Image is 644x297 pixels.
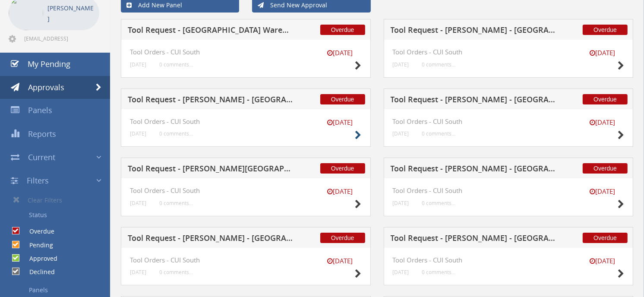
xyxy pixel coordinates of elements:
[422,130,456,137] small: 0 comments...
[159,61,193,68] small: 0 comments...
[130,256,362,264] h4: Tool Orders - CUI South
[128,234,293,245] h5: Tool Request - [PERSON_NAME] - [GEOGRAPHIC_DATA]
[21,227,54,236] label: Overdue
[320,25,365,35] span: Overdue
[583,94,628,104] span: Overdue
[393,256,625,264] h4: Tool Orders - CUI South
[391,234,556,245] h5: Tool Request - [PERSON_NAME] - [GEOGRAPHIC_DATA]
[28,105,52,115] span: Panels
[159,130,193,137] small: 0 comments...
[130,118,362,125] h4: Tool Orders - CUI South
[320,94,365,104] span: Overdue
[28,82,64,92] span: Approvals
[581,48,624,57] small: [DATE]
[27,175,49,186] span: Filters
[583,25,628,35] span: Overdue
[393,200,409,206] small: [DATE]
[128,26,293,37] h5: Tool Request - [GEOGRAPHIC_DATA] Warehouse - [GEOGRAPHIC_DATA]
[24,35,98,42] span: [EMAIL_ADDRESS][DOMAIN_NAME]
[28,59,70,69] span: My Pending
[159,200,193,206] small: 0 comments...
[319,48,362,57] small: [DATE]
[47,3,95,24] p: [PERSON_NAME]
[583,233,628,243] span: Overdue
[422,200,456,206] small: 0 comments...
[319,256,362,265] small: [DATE]
[320,233,365,243] span: Overdue
[28,129,56,139] span: Reports
[422,269,456,275] small: 0 comments...
[393,61,409,68] small: [DATE]
[6,192,110,208] a: Clear Filters
[28,152,55,162] span: Current
[393,269,409,275] small: [DATE]
[581,256,624,265] small: [DATE]
[393,130,409,137] small: [DATE]
[393,48,625,56] h4: Tool Orders - CUI South
[130,200,146,206] small: [DATE]
[581,118,624,127] small: [DATE]
[393,118,625,125] h4: Tool Orders - CUI South
[391,164,556,175] h5: Tool Request - [PERSON_NAME] - [GEOGRAPHIC_DATA]
[393,187,625,194] h4: Tool Orders - CUI South
[130,130,146,137] small: [DATE]
[391,95,556,106] h5: Tool Request - [PERSON_NAME] - [GEOGRAPHIC_DATA]
[128,164,293,175] h5: Tool Request - [PERSON_NAME][GEOGRAPHIC_DATA] - [GEOGRAPHIC_DATA]
[159,269,193,275] small: 0 comments...
[583,163,628,174] span: Overdue
[21,241,53,250] label: Pending
[320,163,365,174] span: Overdue
[391,26,556,37] h5: Tool Request - [PERSON_NAME] - [GEOGRAPHIC_DATA]
[6,208,110,222] a: Status
[130,48,362,56] h4: Tool Orders - CUI South
[21,254,57,263] label: Approved
[130,61,146,68] small: [DATE]
[422,61,456,68] small: 0 comments...
[130,187,362,194] h4: Tool Orders - CUI South
[21,268,55,276] label: Declined
[319,118,362,127] small: [DATE]
[130,269,146,275] small: [DATE]
[128,95,293,106] h5: Tool Request - [PERSON_NAME] - [GEOGRAPHIC_DATA]
[319,187,362,196] small: [DATE]
[581,187,624,196] small: [DATE]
